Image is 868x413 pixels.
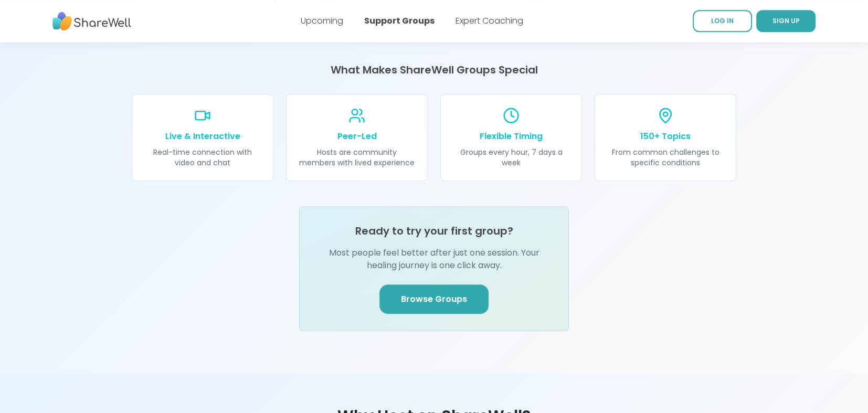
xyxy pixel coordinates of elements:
[711,16,734,25] span: LOG IN
[301,15,343,27] a: Upcoming
[355,224,513,238] h4: Ready to try your first group?
[608,130,723,143] p: 150+ Topics
[379,284,489,314] a: Browse Groups
[453,130,569,143] p: Flexible Timing
[316,247,552,272] p: Most people feel better after just one session. Your healing journey is one click away.
[145,147,260,168] p: Real-time connection with video and chat
[52,7,131,36] img: ShareWell Nav Logo
[364,15,435,27] a: Support Groups
[453,147,569,168] p: Groups every hour, 7 days a week
[456,15,523,27] a: Expert Coaching
[772,16,800,25] span: SIGN UP
[608,147,723,168] p: From common challenges to specific conditions
[756,10,816,32] a: SIGN UP
[132,62,736,77] h4: What Makes ShareWell Groups Special
[401,293,467,305] span: Browse Groups
[299,130,415,143] p: Peer-Led
[693,10,752,32] a: LOG IN
[299,147,415,168] p: Hosts are community members with lived experience
[145,130,260,143] p: Live & Interactive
